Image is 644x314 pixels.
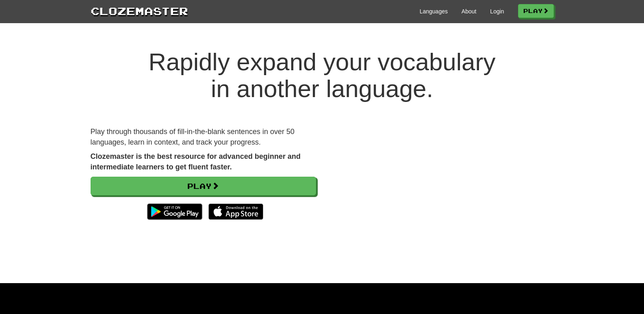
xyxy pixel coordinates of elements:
[208,204,263,220] img: Download_on_the_App_Store_Badge_US-UK_135x40-25178aeef6eb6b83b96f5f2d004eda3bffbb37122de64afbaef7...
[462,7,477,15] a: About
[91,127,316,147] p: Play through thousands of fill-in-the-blank sentences in over 50 languages, learn in context, and...
[518,4,554,18] a: Play
[91,152,301,171] strong: Clozemaster is the best resource for advanced beginner and intermediate learners to get fluent fa...
[91,177,316,195] a: Play
[91,3,188,18] a: Clozemaster
[143,199,206,224] img: Get it on Google Play
[490,7,504,15] a: Login
[420,7,448,15] a: Languages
